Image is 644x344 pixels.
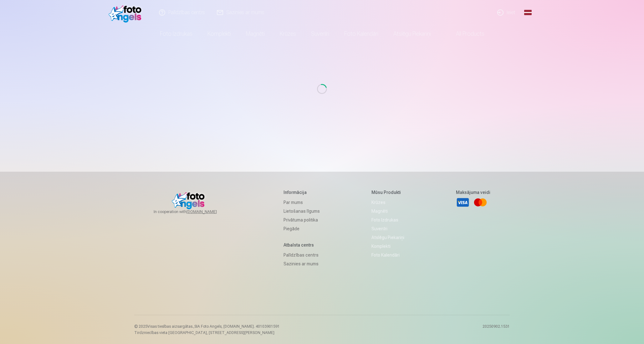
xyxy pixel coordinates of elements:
[284,242,320,248] h5: Atbalsta centrs
[371,198,404,207] a: Krūzes
[371,224,404,233] a: Suvenīri
[456,195,470,209] a: Visa
[456,189,490,195] h5: Maksājuma veidi
[134,324,280,329] p: © 2025 Visas tiesības aizsargātas. ,
[238,25,272,43] a: Magnēti
[337,25,386,43] a: Foto kalendāri
[134,330,280,335] p: Tirdzniecības vieta [GEOGRAPHIC_DATA], [STREET_ADDRESS][PERSON_NAME]
[284,216,320,224] a: Privātuma politika
[154,209,232,214] span: In cooperation with
[200,25,238,43] a: Komplekti
[284,259,320,268] a: Sazinies ar mums
[473,195,487,209] a: Mastercard
[272,25,304,43] a: Krūzes
[194,324,280,329] span: SIA Foto Angels, [DOMAIN_NAME]. 40103901591
[371,207,404,216] a: Magnēti
[284,207,320,216] a: Lietošanas līgums
[284,189,320,195] h5: Informācija
[483,324,510,335] p: 20250902.1531
[386,25,438,43] a: Atslēgu piekariņi
[109,3,145,23] img: /fa1
[371,233,404,242] a: Atslēgu piekariņi
[304,25,337,43] a: Suvenīri
[371,251,404,259] a: Foto kalendāri
[284,224,320,233] a: Piegāde
[152,25,200,43] a: Foto izdrukas
[187,209,232,214] a: [DOMAIN_NAME]
[438,25,492,43] a: All products
[371,242,404,251] a: Komplekti
[284,251,320,259] a: Palīdzības centrs
[284,198,320,207] a: Par mums
[371,189,404,195] h5: Mūsu produkti
[371,216,404,224] a: Foto izdrukas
